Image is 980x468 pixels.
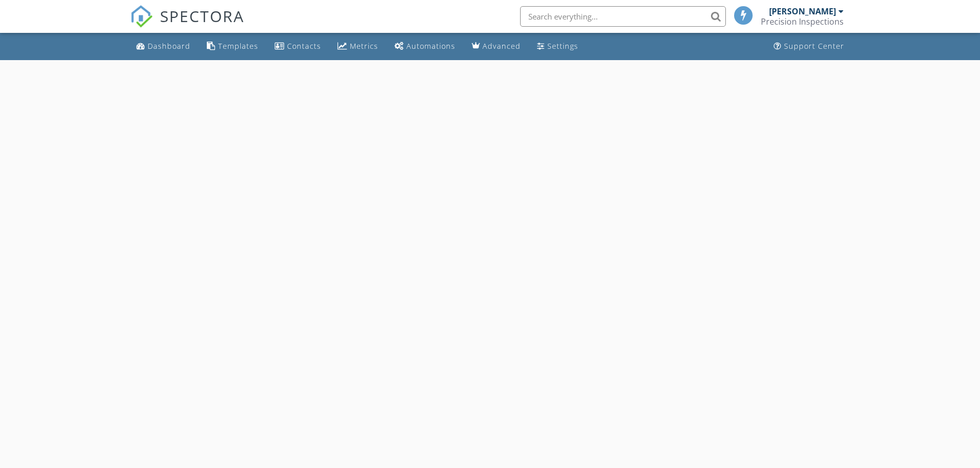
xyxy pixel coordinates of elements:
[203,37,262,56] a: Templates
[390,37,459,56] a: Automations (Basic)
[218,41,258,51] div: Templates
[350,41,378,51] div: Metrics
[520,6,726,27] input: Search everything...
[148,41,190,51] div: Dashboard
[468,37,525,56] a: Advanced
[130,5,153,28] img: The Best Home Inspection Software - Spectora
[784,41,844,51] div: Support Center
[769,6,836,16] div: [PERSON_NAME]
[533,37,582,56] a: Settings
[333,37,382,56] a: Metrics
[132,37,194,56] a: Dashboard
[761,16,844,27] div: Precision Inspections
[130,14,244,35] a: SPECTORA
[160,5,244,27] span: SPECTORA
[287,41,321,51] div: Contacts
[483,41,521,51] div: Advanced
[547,41,578,51] div: Settings
[271,37,325,56] a: Contacts
[406,41,455,51] div: Automations
[770,37,848,56] a: Support Center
